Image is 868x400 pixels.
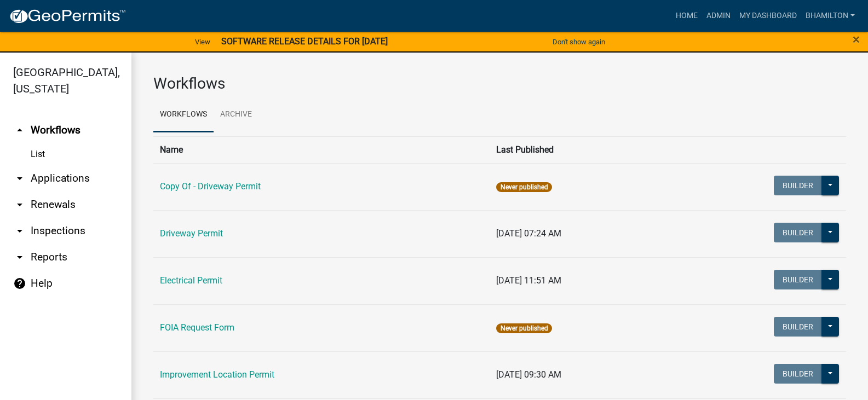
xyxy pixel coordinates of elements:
[774,176,822,195] button: Builder
[496,323,551,333] span: Never published
[153,74,846,93] h3: Workflows
[160,369,274,380] a: Improvement Location Permit
[496,369,561,380] span: [DATE] 09:30 AM
[774,317,822,337] button: Builder
[191,33,215,51] a: View
[160,275,222,286] a: Electrical Permit
[221,36,388,47] strong: SOFTWARE RELEASE DETAILS FOR [DATE]
[801,5,859,26] a: bhamilton
[548,33,610,51] button: Don't show again
[160,181,261,192] a: Copy Of - Driveway Permit
[490,136,666,163] th: Last Published
[13,198,26,211] i: arrow_drop_down
[13,224,26,237] i: arrow_drop_down
[853,33,860,46] button: Close
[13,251,26,264] i: arrow_drop_down
[160,228,223,239] a: Driveway Permit
[735,5,801,26] a: My Dashboard
[13,277,26,290] i: help
[153,136,490,163] th: Name
[853,32,860,47] span: ×
[496,275,561,286] span: [DATE] 11:51 AM
[496,182,551,192] span: Never published
[774,364,822,384] button: Builder
[153,97,214,132] a: Workflows
[13,124,26,137] i: arrow_drop_up
[13,172,26,185] i: arrow_drop_down
[160,322,234,333] a: FOIA Request Form
[671,5,702,26] a: Home
[214,97,258,132] a: Archive
[774,270,822,289] button: Builder
[496,228,561,239] span: [DATE] 07:24 AM
[774,223,822,242] button: Builder
[702,5,735,26] a: Admin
